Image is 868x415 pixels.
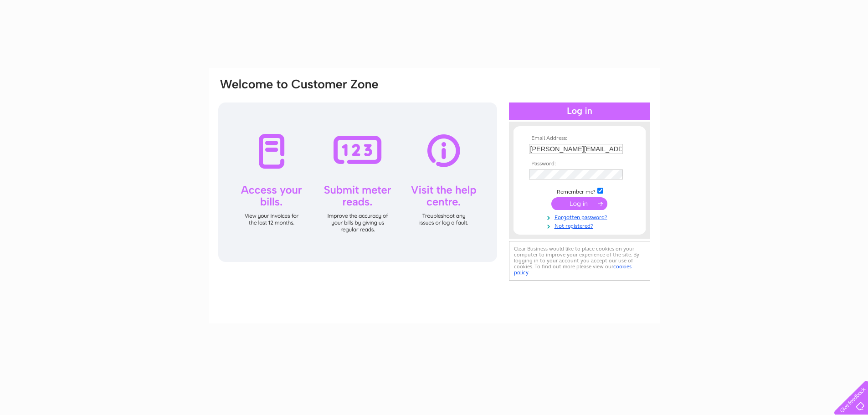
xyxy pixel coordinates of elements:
[514,263,632,276] a: cookies policy
[527,186,632,195] td: Remember me?
[509,241,650,281] div: Clear Business would like to place cookies on your computer to improve your experience of the sit...
[551,197,607,210] input: Submit
[527,161,632,167] th: Password:
[529,212,632,221] a: Forgotten password?
[527,135,632,142] th: Email Address:
[529,221,632,230] a: Not registered?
